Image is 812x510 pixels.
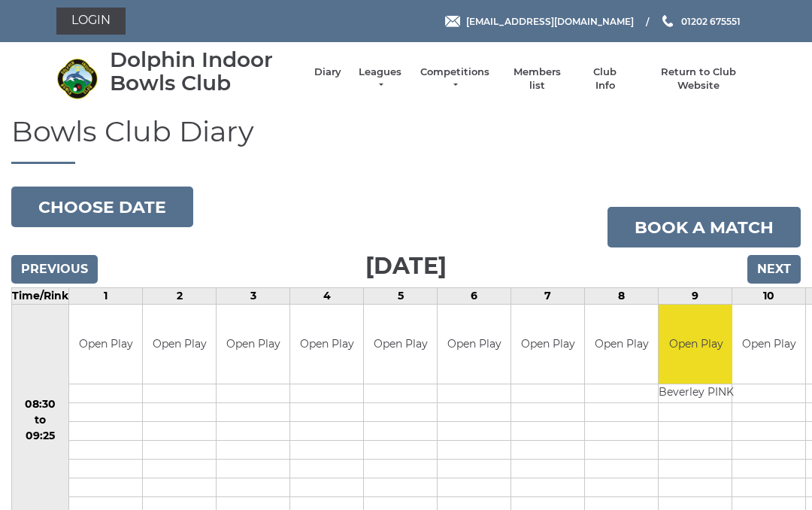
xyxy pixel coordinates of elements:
td: 3 [217,288,290,305]
td: Open Play [438,305,511,384]
input: Next [747,255,801,284]
td: 7 [511,288,585,305]
a: Competitions [419,65,491,93]
a: Return to Club Website [642,65,756,93]
img: Email [445,16,460,27]
a: Book a match [607,207,801,247]
td: Open Play [659,305,734,384]
button: Choose date [11,187,193,227]
td: Open Play [290,305,363,384]
img: Dolphin Indoor Bowls Club [56,58,98,99]
img: Phone us [662,15,673,27]
td: Open Play [511,305,584,384]
input: Previous [11,255,98,284]
span: [EMAIL_ADDRESS][DOMAIN_NAME] [466,15,634,26]
td: Open Play [585,305,658,384]
div: Dolphin Indoor Bowls Club [110,48,299,95]
a: Email [EMAIL_ADDRESS][DOMAIN_NAME] [445,14,634,29]
h1: Bowls Club Diary [11,116,801,165]
td: Open Play [69,305,142,384]
td: 8 [585,288,659,305]
td: Open Play [364,305,437,384]
span: 01202 675551 [681,15,741,26]
a: Phone us 01202 675551 [660,14,741,29]
td: 2 [143,288,217,305]
td: Open Play [143,305,216,384]
td: Time/Rink [12,288,69,305]
td: Beverley PINK [659,384,734,402]
a: Login [56,8,126,35]
a: Leagues [356,65,404,93]
td: 5 [364,288,438,305]
td: 6 [438,288,511,305]
a: Club Info [583,65,627,93]
a: Members list [505,65,568,93]
td: 10 [732,288,806,305]
td: 9 [659,288,732,305]
td: 1 [69,288,143,305]
td: 4 [290,288,364,305]
td: Open Play [217,305,289,384]
td: Open Play [732,305,805,384]
a: Diary [314,65,341,79]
